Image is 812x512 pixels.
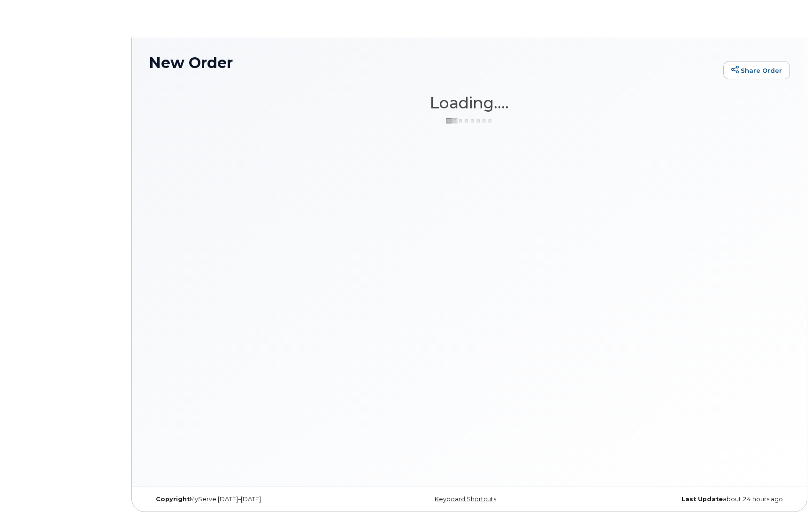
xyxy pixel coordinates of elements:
[149,496,362,503] div: MyServe [DATE]–[DATE]
[446,117,493,124] img: ajax-loader-3a6953c30dc77f0bf724df975f13086db4f4c1262e45940f03d1251963f1bf2e.gif
[156,496,190,503] strong: Copyright
[723,61,790,80] a: Share Order
[576,496,790,503] div: about 24 hours ago
[435,496,496,503] a: Keyboard Shortcuts
[682,496,723,503] strong: Last Update
[149,94,790,111] h1: Loading....
[149,54,719,71] h1: New Order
